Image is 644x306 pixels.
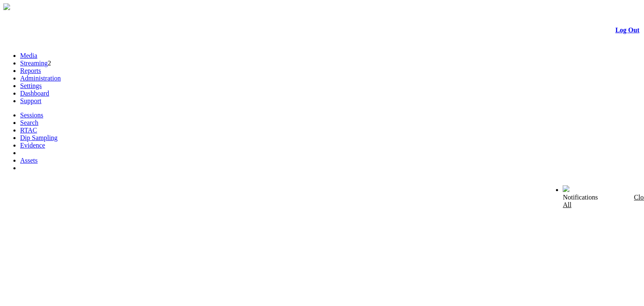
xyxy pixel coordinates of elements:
[20,82,42,89] a: Settings
[20,52,37,59] a: Media
[440,186,546,192] span: Welcome, System Administrator (Administrator)
[20,127,37,134] a: RTAC
[20,119,39,126] a: Search
[563,185,569,192] img: bell24.png
[20,90,49,97] a: Dashboard
[20,67,41,74] a: Reports
[20,97,42,104] a: Support
[3,3,10,10] img: arrow-3.png
[20,157,38,164] a: Assets
[615,26,639,34] a: Log Out
[20,134,57,141] a: Dip Sampling
[20,75,61,82] a: Administration
[48,60,51,67] span: 2
[563,194,623,209] div: Notifications
[20,142,45,149] a: Evidence
[20,60,48,67] a: Streaming
[20,112,43,119] a: Sessions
